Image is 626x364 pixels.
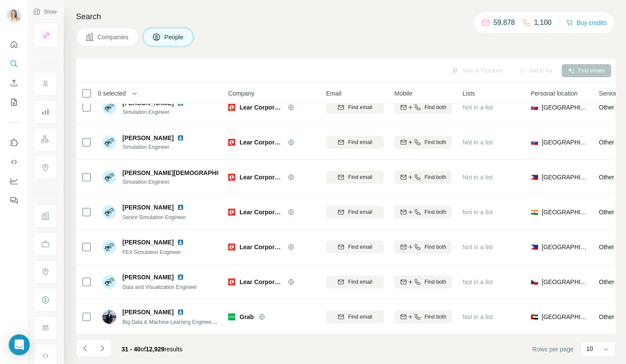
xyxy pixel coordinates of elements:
img: Logo of Lear Corporation [228,139,235,146]
button: My lists [7,94,21,110]
span: 0 selected [98,89,126,98]
span: Other [599,139,614,146]
span: Lear Corporation [240,173,283,182]
img: LinkedIn logo [177,134,184,141]
span: Not in a list [463,209,493,216]
span: Not in a list [463,244,493,251]
span: [PERSON_NAME] [122,203,174,212]
span: Not in a list [463,104,493,111]
span: of [141,346,146,353]
span: Find email [348,278,372,286]
span: Not in a list [463,174,493,181]
span: 🇸🇰 [531,138,538,147]
span: Simulation Engineer [122,143,195,151]
img: Avatar [102,275,116,289]
div: Open Intercom Messenger [9,334,30,355]
span: Simulation Engineer [122,178,219,186]
span: 🇸🇰 [531,103,538,112]
img: Logo of Grab [228,313,235,320]
button: Find email [326,136,384,149]
span: [GEOGRAPHIC_DATA] [542,243,588,251]
span: Find email [348,173,372,181]
img: Avatar [102,170,116,184]
span: Not in a list [463,313,493,320]
span: Lists [463,89,475,98]
span: Companies [97,33,129,41]
img: Avatar [102,205,116,219]
span: 🇨🇿 [531,278,538,286]
span: Lear Corporation [240,138,283,147]
p: 10 [586,344,593,353]
img: LinkedIn logo [177,309,184,316]
button: Find both [394,101,452,114]
span: [PERSON_NAME] [122,308,174,316]
span: Find both [424,313,446,321]
button: Find both [394,171,452,184]
button: Find both [394,310,452,323]
img: LinkedIn logo [177,274,184,281]
button: Find email [326,101,384,114]
button: Find email [326,206,384,219]
span: Find email [348,208,372,216]
span: Email [326,89,341,98]
img: Avatar [102,135,116,149]
span: 🇵🇭 [531,173,538,182]
span: Grab [240,312,254,321]
img: Avatar [102,240,116,254]
span: Other [599,244,614,251]
img: Logo of Lear Corporation [228,104,235,111]
span: [PERSON_NAME][DEMOGRAPHIC_DATA] [122,168,244,177]
img: Avatar [102,100,116,114]
span: Lear Corporation [240,103,283,112]
button: Find email [326,310,384,323]
span: FEA Simulation Engineer [122,249,181,255]
span: 🇵🇭 [531,243,538,251]
span: Find email [348,243,372,251]
span: Find both [424,103,446,111]
span: Other [599,104,614,111]
span: Find both [424,208,446,216]
button: Use Surfe API [7,154,21,170]
img: Logo of Lear Corporation [228,209,235,216]
img: LinkedIn logo [177,239,184,246]
button: Search [7,56,21,72]
span: [GEOGRAPHIC_DATA] [542,103,588,112]
h4: Search [76,10,616,23]
span: 31 - 40 [122,346,141,353]
button: Use Surfe on LinkedIn [7,135,21,151]
button: Navigate to previous page [76,340,94,357]
button: Navigate to next page [94,340,111,357]
span: [GEOGRAPHIC_DATA] [542,278,588,286]
span: [PERSON_NAME] [122,238,174,247]
button: Find email [326,275,384,288]
span: Find both [424,138,446,146]
span: Find both [424,173,446,181]
span: Big Data & Machine Learning Engineer; Data Science team [122,318,261,325]
span: Simulation Engineer [122,108,195,116]
p: 59,878 [494,17,515,28]
button: Find both [394,275,452,288]
span: [PERSON_NAME] [122,134,174,142]
p: 1,100 [534,17,552,28]
span: Find both [424,243,446,251]
button: Find email [326,171,384,184]
span: Find email [348,103,372,111]
button: Show [27,5,63,18]
button: Find both [394,136,452,149]
button: Find both [394,206,452,219]
span: Personal location [531,89,577,98]
button: Find both [394,240,452,254]
span: Mobile [394,89,412,98]
span: Lear Corporation [240,278,283,286]
span: Seniority [599,89,623,98]
span: Lear Corporation [240,208,283,216]
img: Avatar [102,310,116,324]
span: Lear Corporation [240,243,283,251]
button: Quick start [7,37,21,52]
span: Rows per page [532,345,574,354]
span: Find email [348,138,372,146]
span: Not in a list [463,278,493,285]
span: [GEOGRAPHIC_DATA] [542,173,588,182]
span: 🇮🇳 [531,208,538,216]
span: Data and Visualization Engineer [122,284,197,290]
